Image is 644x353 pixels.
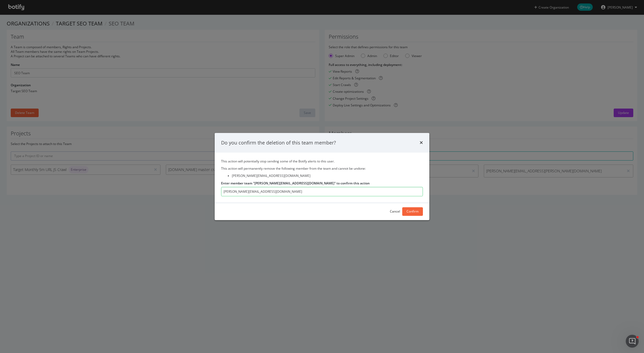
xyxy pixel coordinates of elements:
div: times [420,139,423,146]
div: Cancel [390,209,400,214]
button: Confirm [402,207,423,216]
iframe: Intercom live chat [626,335,639,348]
div: Do you confirm the deletion of this team member? [221,139,336,146]
div: modal [215,133,429,220]
li: [PERSON_NAME][EMAIL_ADDRESS][DOMAIN_NAME] [232,174,423,178]
div: Confirm [407,209,419,214]
label: Enter member team "[PERSON_NAME][EMAIL_ADDRESS][DOMAIN_NAME]" to confirm this action [221,181,370,185]
p: This action will potentially stop sending some of the Botify alerts to this user. [221,159,423,164]
p: This action will permanently remove the following member from the team and cannot be undone: [221,166,423,171]
button: Cancel [390,207,400,216]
